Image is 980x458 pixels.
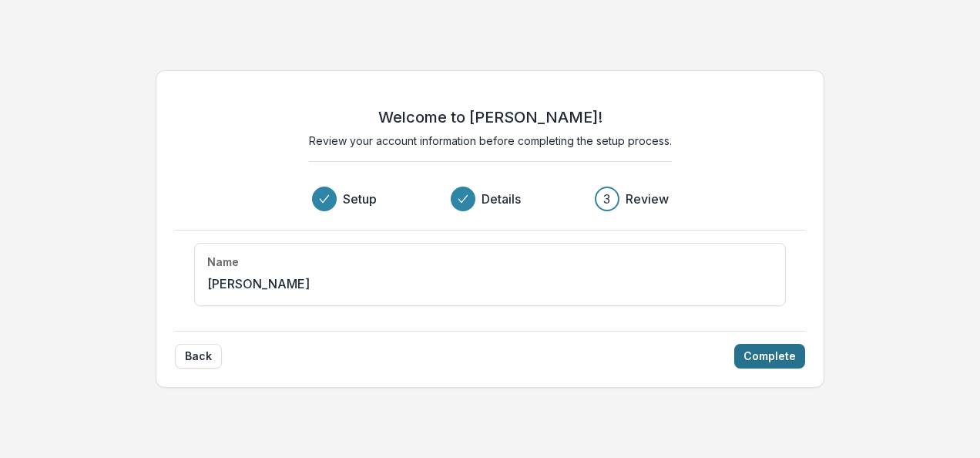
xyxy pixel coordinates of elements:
h2: Welcome to [PERSON_NAME]! [378,108,602,126]
h3: Details [482,190,521,208]
button: Complete [734,344,805,369]
div: Progress [312,187,669,211]
p: [PERSON_NAME] [207,274,310,293]
div: 3 [603,190,610,208]
button: Back [175,344,222,369]
h4: Name [207,256,239,269]
h3: Setup [343,190,377,208]
p: Review your account information before completing the setup process. [309,133,672,149]
h3: Review [626,190,669,208]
